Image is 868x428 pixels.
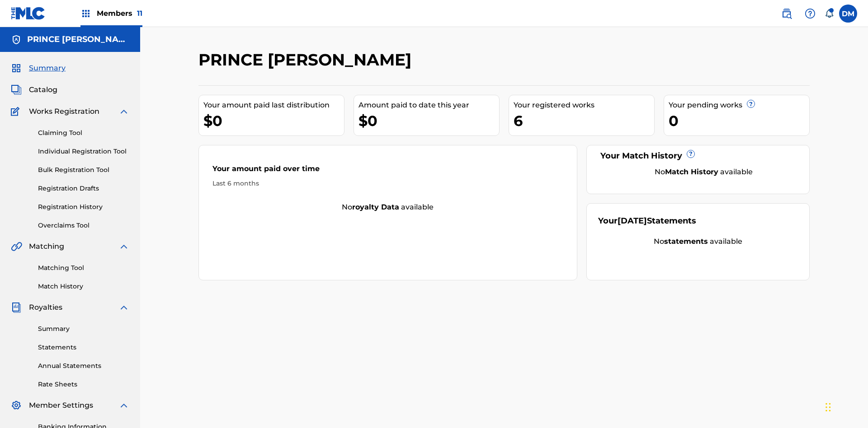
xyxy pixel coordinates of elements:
div: Last 6 months [212,179,563,188]
div: Your Match History [598,150,798,162]
strong: statements [664,237,708,246]
div: Your Statements [598,215,696,227]
span: Royalties [29,302,62,313]
span: [DATE] [618,216,647,226]
span: Members [97,8,142,19]
a: Claiming Tool [38,128,129,138]
img: Summary [11,63,22,74]
div: 6 [514,111,654,131]
img: Top Rightsholders [80,8,91,19]
a: CatalogCatalog [11,84,57,95]
img: Matching [11,241,22,252]
strong: Match History [665,167,718,176]
h2: PRINCE [PERSON_NAME] [198,50,416,70]
img: expand [118,302,129,313]
iframe: Chat Widget [823,385,868,428]
img: Works Registration [11,106,23,117]
div: Your amount paid last distribution [203,100,344,111]
div: User Menu [839,5,857,23]
div: No available [598,236,798,247]
div: No available [609,167,798,177]
a: Registration Drafts [38,184,129,193]
img: Accounts [11,34,22,45]
img: search [781,8,792,19]
a: Bulk Registration Tool [38,165,129,175]
span: Member Settings [29,400,93,411]
div: Your registered works [514,100,654,111]
img: Royalties [11,302,22,313]
div: 0 [669,111,809,131]
div: Help [801,5,819,23]
h5: PRINCE MCTESTERSON [27,34,129,45]
a: Registration History [38,202,129,212]
img: expand [118,400,129,411]
div: Your pending works [669,100,809,111]
a: Matching Tool [38,263,129,273]
a: Overclaims Tool [38,221,129,230]
a: SummarySummary [11,63,66,74]
div: Drag [826,394,831,421]
div: Your amount paid over time [212,163,563,179]
span: ? [687,150,694,158]
a: Annual Statements [38,361,129,371]
div: $0 [203,111,344,131]
a: Rate Sheets [38,380,129,389]
img: MLC Logo [11,7,46,20]
span: Catalog [29,84,57,95]
img: expand [118,106,129,117]
strong: royalty data [352,203,399,211]
img: help [805,8,816,19]
div: $0 [359,111,499,131]
div: No available [199,202,577,213]
span: Works Registration [29,106,99,117]
div: Notifications [825,9,834,18]
a: Summary [38,324,129,334]
a: Match History [38,282,129,291]
img: expand [118,241,129,252]
a: Public Search [778,5,796,23]
a: Individual Registration Tool [38,147,129,156]
span: Summary [29,63,66,74]
img: Catalog [11,84,22,95]
img: Member Settings [11,400,22,411]
span: 11 [137,9,142,18]
span: ? [747,100,755,107]
a: Statements [38,343,129,352]
span: Matching [29,241,64,252]
div: Amount paid to date this year [359,100,499,111]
